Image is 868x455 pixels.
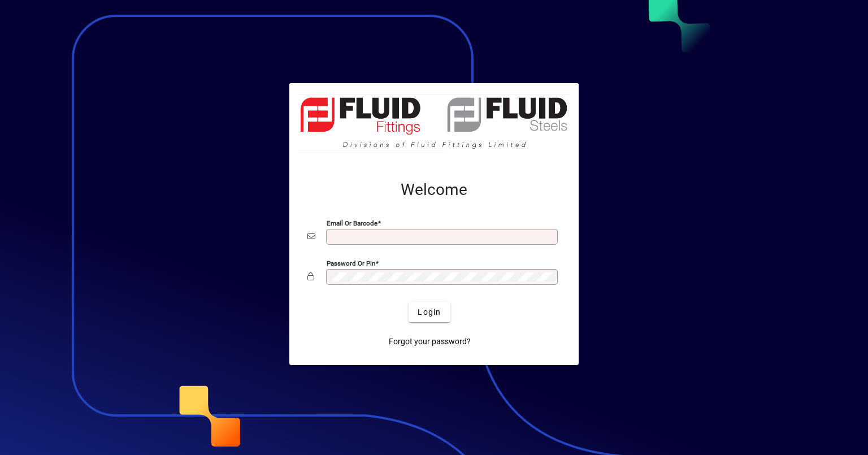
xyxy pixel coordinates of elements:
[384,331,475,352] a: Forgot your password?
[327,219,377,227] mat-label: Email or Barcode
[307,180,561,200] h2: Welcome
[327,259,375,267] mat-label: Password or Pin
[389,336,471,348] span: Forgot your password?
[409,302,450,322] button: Login
[418,306,441,318] span: Login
